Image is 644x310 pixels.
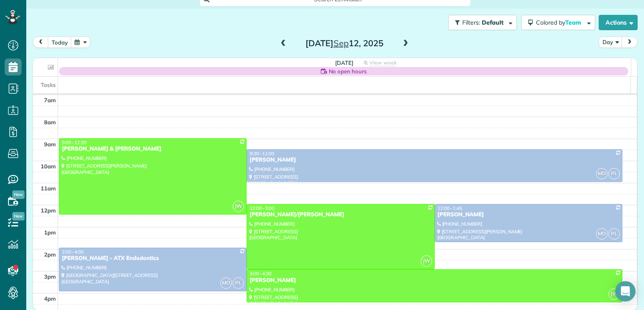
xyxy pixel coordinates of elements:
[233,201,244,212] span: JW
[44,295,56,302] span: 4pm
[41,207,56,214] span: 12pm
[62,140,86,145] span: 9:00 - 12:30
[622,36,638,48] button: next
[62,249,84,255] span: 2:00 - 4:00
[565,19,583,26] span: Team
[608,228,620,240] span: PL
[333,38,349,48] span: Sep
[335,59,353,66] span: [DATE]
[44,251,56,258] span: 2pm
[44,273,56,280] span: 3pm
[596,228,608,240] span: MD
[536,19,584,26] span: Colored by
[438,205,462,211] span: 12:00 - 1:45
[44,141,56,148] span: 9am
[61,255,244,262] div: [PERSON_NAME] - ATX Endodontics
[462,19,480,26] span: Filters:
[608,288,620,300] span: JW
[61,145,244,153] div: [PERSON_NAME] & [PERSON_NAME]
[33,36,49,48] button: prev
[599,15,638,30] button: Actions
[44,229,56,236] span: 1pm
[12,190,25,199] span: New
[233,277,244,289] span: PL
[482,19,504,26] span: Default
[41,81,56,88] span: Tasks
[608,168,620,179] span: PL
[41,185,56,192] span: 11am
[44,97,56,103] span: 7am
[596,168,608,179] span: MD
[250,151,274,156] span: 9:30 - 11:00
[599,36,622,48] button: Day
[369,59,397,66] span: View week
[44,119,56,126] span: 8am
[444,15,517,30] a: Filters: Default
[437,211,620,218] div: [PERSON_NAME]
[220,277,232,289] span: MD
[249,156,620,164] div: [PERSON_NAME]
[249,211,432,218] div: [PERSON_NAME]/[PERSON_NAME]
[329,67,367,75] span: No open hours
[250,271,272,276] span: 3:00 - 4:30
[291,39,397,48] h2: [DATE] 12, 2025
[41,163,56,170] span: 10am
[249,277,620,284] div: [PERSON_NAME]
[250,205,274,211] span: 12:00 - 3:00
[448,15,517,30] button: Filters: Default
[48,36,72,48] button: today
[12,212,25,221] span: New
[615,281,636,302] div: Open Intercom Messenger
[521,15,595,30] button: Colored byTeam
[421,255,432,267] span: JW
